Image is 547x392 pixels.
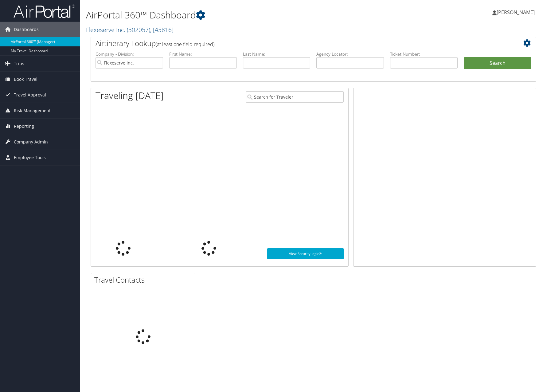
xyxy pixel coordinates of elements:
a: Flexeserve Inc. [86,25,174,34]
label: Ticket Number: [390,51,458,57]
label: First Name: [169,51,237,57]
span: (at least one field required) [156,41,214,48]
span: Company Admin [14,134,48,150]
span: , [ 45816 ] [150,25,174,34]
input: Search for Traveler [246,91,344,103]
span: ( 302057 ) [127,25,150,34]
span: Book Travel [14,72,37,87]
a: [PERSON_NAME] [492,3,541,22]
span: [PERSON_NAME] [497,9,535,16]
span: Travel Approval [14,87,46,103]
label: Last Name: [243,51,311,57]
button: Search [464,57,531,69]
span: Reporting [14,119,34,134]
a: View SecurityLogic® [267,248,344,259]
label: Agency Locator: [316,51,384,57]
img: airportal-logo.png [14,4,75,18]
h1: AirPortal 360™ Dashboard [86,9,389,22]
span: Risk Management [14,103,51,118]
label: Company - Division: [96,51,163,57]
span: Employee Tools [14,150,46,165]
span: Trips [14,56,24,71]
h1: Traveling [DATE] [96,89,164,102]
span: Dashboards [14,22,39,37]
h2: Airtinerary Lookup [96,38,494,49]
h2: Travel Contacts [94,275,195,285]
